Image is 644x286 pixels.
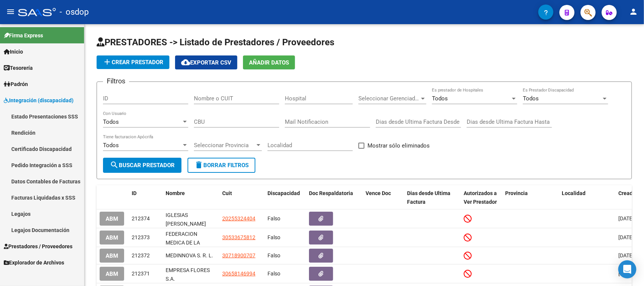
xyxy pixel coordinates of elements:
[407,190,450,205] span: Dias desde Ultima Factura
[181,58,190,67] mat-icon: cloud_download
[106,215,118,222] span: ABM
[4,258,64,267] span: Explorador de Archivos
[222,271,255,277] span: 30658146994
[4,64,33,72] span: Tesorería
[267,252,280,258] span: Falso
[166,230,216,246] div: FEDERACION MEDICA DE LA PROVINCIA DE [GEOGRAPHIC_DATA]
[103,57,112,66] mat-icon: add
[502,185,559,210] datatable-header-cell: Provincia
[222,190,232,196] span: Cuit
[100,231,124,244] button: ABM
[60,4,89,20] span: - osdop
[4,31,43,40] span: Firma Express
[100,212,124,226] button: ABM
[629,7,638,16] mat-icon: person
[618,190,636,196] span: Creado
[166,211,216,227] div: IGLESIAS [PERSON_NAME]
[219,185,264,210] datatable-header-cell: Cuit
[181,59,231,66] span: Exportar CSV
[505,190,528,196] span: Provincia
[562,190,586,196] span: Localidad
[166,266,216,282] div: EMPRESA FLORES S.A.
[103,76,129,86] h3: Filtros
[106,252,118,259] span: ABM
[309,190,353,196] span: Doc Respaldatoria
[194,162,249,169] span: Borrar Filtros
[367,141,430,150] span: Mostrar sólo eliminados
[243,55,295,69] button: Añadir Datos
[100,249,124,263] button: ABM
[4,96,74,105] span: Integración (discapacidad)
[366,190,391,196] span: Vence Doc
[175,55,237,69] button: Exportar CSV
[103,118,119,125] span: Todos
[4,80,28,88] span: Padrón
[464,190,497,205] span: Autorizados a Ver Prestador
[267,271,280,277] span: Falso
[106,234,118,241] span: ABM
[222,234,255,240] span: 30533675812
[166,251,216,260] div: MEDINNOVA S. R. L.
[132,190,137,196] span: ID
[523,95,539,102] span: Todos
[100,267,124,281] button: ABM
[194,142,255,149] span: Seleccionar Provincia
[618,260,636,278] div: Open Intercom Messenger
[163,185,219,210] datatable-header-cell: Nombre
[188,158,255,173] button: Borrar Filtros
[559,185,615,210] datatable-header-cell: Localidad
[132,271,150,277] span: 212371
[267,215,280,221] span: Falso
[4,48,23,56] span: Inicio
[222,215,255,221] span: 20255324404
[432,95,448,102] span: Todos
[194,160,203,169] mat-icon: delete
[264,185,306,210] datatable-header-cell: Discapacidad
[132,252,150,258] span: 212372
[4,242,72,251] span: Prestadores / Proveedores
[129,185,163,210] datatable-header-cell: ID
[97,37,334,48] span: PRESTADORES -> Listado de Prestadores / Proveedores
[97,55,169,69] button: Crear Prestador
[103,158,181,173] button: Buscar Prestador
[110,160,119,169] mat-icon: search
[132,234,150,240] span: 212373
[166,190,185,196] span: Nombre
[132,215,150,221] span: 212374
[103,59,163,66] span: Crear Prestador
[363,185,404,210] datatable-header-cell: Vence Doc
[267,190,300,196] span: Discapacidad
[222,252,255,258] span: 30718900707
[618,234,634,240] span: [DATE]
[110,162,175,169] span: Buscar Prestador
[358,95,420,102] span: Seleccionar Gerenciador
[6,7,15,16] mat-icon: menu
[106,271,118,277] span: ABM
[404,185,461,210] datatable-header-cell: Dias desde Ultima Factura
[267,234,280,240] span: Falso
[618,252,634,258] span: [DATE]
[618,215,634,221] span: [DATE]
[249,59,289,66] span: Añadir Datos
[103,142,119,149] span: Todos
[306,185,363,210] datatable-header-cell: Doc Respaldatoria
[461,185,502,210] datatable-header-cell: Autorizados a Ver Prestador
